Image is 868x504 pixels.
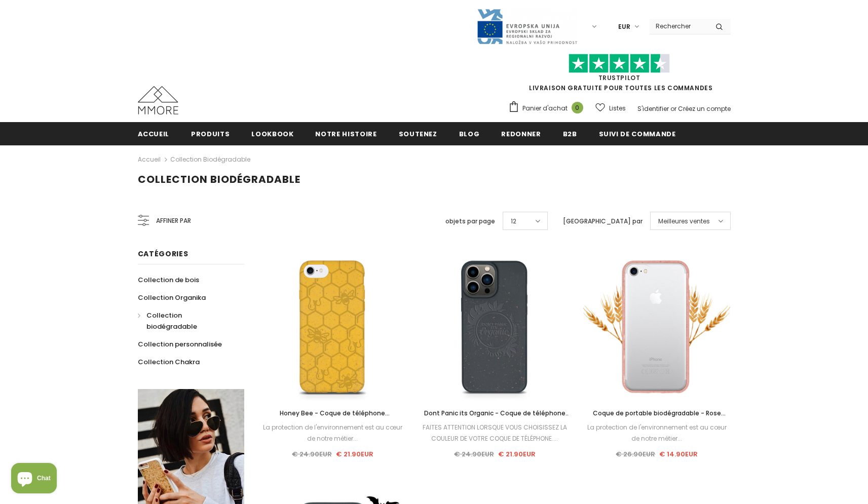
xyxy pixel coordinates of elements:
span: B2B [563,129,577,139]
a: Dont Panic its Organic - Coque de téléphone biodégradable [421,408,568,419]
span: Redonner [501,129,541,139]
a: Redonner [501,122,541,145]
span: Collection personnalisée [138,339,222,349]
img: Cas MMORE [138,86,178,114]
span: Meilleures ventes [658,216,710,226]
span: Collection de bois [138,275,199,285]
a: Notre histoire [315,122,376,145]
span: Affiner par [156,215,191,226]
span: or [670,104,676,113]
span: Collection Organika [138,293,206,302]
span: Produits [191,129,230,139]
span: Panier d'achat [522,103,568,113]
span: Collection biodégradable [146,311,197,331]
span: 12 [511,216,516,226]
div: FAITES ATTENTION LORSQUE VOUS CHOISISSEZ LA COULEUR DE VOTRE COQUE DE TÉLÉPHONE.... [421,422,568,444]
div: La protection de l'environnement est au cœur de notre métier... [583,422,730,444]
span: Dont Panic its Organic - Coque de téléphone biodégradable [424,409,570,429]
a: Collection biodégradable [138,306,233,335]
span: Coque de portable biodégradable - Rose transparent [593,409,726,429]
span: Collection biodégradable [138,172,300,186]
label: objets par page [445,216,495,226]
span: 0 [572,102,583,113]
span: Notre histoire [315,129,376,139]
span: EUR [618,22,630,32]
a: Collection personnalisée [138,335,222,353]
a: Listes [595,99,626,117]
a: soutenez [399,122,437,145]
span: Catégories [138,249,188,259]
input: Search Site [650,19,708,33]
a: Accueil [138,122,170,145]
label: [GEOGRAPHIC_DATA] par [563,216,643,226]
span: Accueil [138,129,170,139]
a: Javni Razpis [476,22,578,30]
a: S'identifier [637,104,669,113]
a: Créez un compte [678,104,731,113]
inbox-online-store-chat: Shopify online store chat [8,463,60,496]
a: Accueil [138,153,161,166]
a: Suivi de commande [599,122,676,145]
a: Collection de bois [138,271,199,289]
a: B2B [563,122,577,145]
span: € 24.90EUR [454,449,494,459]
span: € 26.90EUR [616,449,655,459]
img: Faites confiance aux étoiles pilotes [569,54,670,73]
a: TrustPilot [598,73,640,82]
span: € 21.90EUR [336,449,373,459]
a: Collection Chakra [138,353,200,371]
a: Coque de portable biodégradable - Rose transparent [583,408,730,419]
div: La protection de l'environnement est au cœur de notre métier... [259,422,406,444]
a: Produits [191,122,230,145]
a: Lookbook [251,122,293,145]
span: Suivi de commande [599,129,676,139]
img: Javni Razpis [476,8,578,45]
a: Collection biodégradable [170,155,250,164]
span: € 21.90EUR [498,449,536,459]
span: Listes [609,103,626,113]
a: Blog [459,122,480,145]
span: € 14.90EUR [659,449,698,459]
a: Panier d'achat 0 [508,101,588,116]
span: Blog [459,129,480,139]
span: Honey Bee - Coque de téléphone biodégradable - Jaune, Orange et Noir [273,409,392,429]
span: LIVRAISON GRATUITE POUR TOUTES LES COMMANDES [508,58,731,92]
a: Honey Bee - Coque de téléphone biodégradable - Jaune, Orange et Noir [259,408,406,419]
a: Collection Organika [138,289,206,306]
span: € 24.90EUR [292,449,332,459]
span: Lookbook [251,129,293,139]
span: soutenez [399,129,437,139]
span: Collection Chakra [138,357,200,367]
